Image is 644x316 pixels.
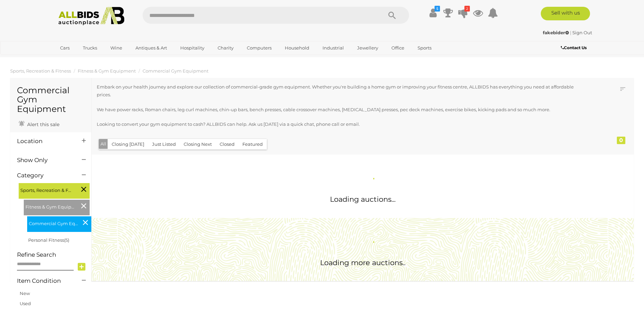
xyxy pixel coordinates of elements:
button: Search [375,7,409,24]
button: Closed [216,139,239,150]
a: Charity [213,42,238,54]
span: (5) [64,237,69,243]
a: Hospitality [176,42,209,54]
a: Alert this sale [17,119,61,129]
a: Contact Us [561,44,588,52]
button: Closing [DATE] [108,139,148,150]
a: Fitness & Gym Equipment [78,68,136,74]
p: Embark on your health journey and explore our collection of commercial-grade gym equipment. Wheth... [97,83,579,99]
b: Contact Us [561,45,587,50]
h4: Category [17,172,72,179]
span: Loading more auctions.. [320,258,405,267]
a: New [20,291,30,296]
a: Antiques & Art [131,42,171,54]
a: Computers [242,42,276,54]
a: Personal Fitness(5) [28,237,69,243]
span: | [570,30,571,35]
span: Fitness & Gym Equipment [25,201,76,211]
a: fakebider [543,30,570,35]
img: Allbids.com.au [55,7,128,25]
a: Wine [106,42,127,54]
a: 2 [458,7,468,19]
button: Just Listed [148,139,180,150]
span: Commercial Gym Equipment [29,218,80,228]
a: $ [428,7,438,19]
a: Cars [56,42,74,54]
h1: Commercial Gym Equipment [17,86,85,114]
a: Office [387,42,409,54]
a: [GEOGRAPHIC_DATA] [56,54,113,65]
span: Sports, Recreation & Fitness [20,185,71,194]
a: Sports, Recreation & Fitness [10,68,71,74]
i: 2 [464,6,470,12]
a: Sign Out [572,30,592,35]
a: Trucks [78,42,102,54]
strong: fakebider [543,30,569,35]
button: All [99,139,108,149]
a: Sell with us [541,7,590,20]
a: Used [20,301,31,306]
h4: Refine Search [17,252,90,258]
a: Jewellery [353,42,383,54]
h4: Item Condition [17,278,72,284]
div: 0 [617,137,625,144]
h4: Location [17,138,72,144]
button: Featured [238,139,267,150]
a: Commercial Gym Equipment [143,68,208,74]
span: Alert this sale [25,121,59,127]
h4: Show Only [17,157,72,163]
a: Industrial [318,42,348,54]
p: We have power racks, Roman chairs, leg curl machines, chin-up bars, bench presses, cable crossove... [97,106,579,114]
p: Looking to convert your gym equipment to cash? ALLBIDS can help. Ask us [DATE] via a quick chat, ... [97,120,579,128]
a: Household [280,42,314,54]
span: Loading auctions... [330,195,395,203]
i: $ [435,6,440,12]
button: Closing Next [180,139,216,150]
a: Sports [413,42,436,54]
